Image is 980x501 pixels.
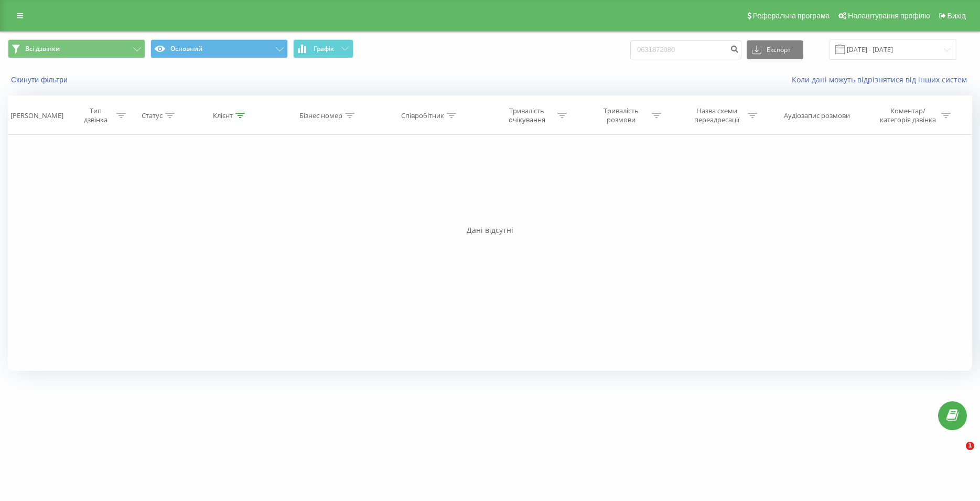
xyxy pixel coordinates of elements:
a: Коли дані можуть відрізнятися вiд інших систем [792,74,972,84]
span: Вихід [947,12,966,20]
button: Всі дзвінки [8,39,145,58]
div: Коментар/категорія дзвінка [877,106,939,124]
div: Назва схеми переадресації [689,106,745,124]
span: 1 [966,442,974,450]
span: Налаштування профілю [848,12,930,20]
div: Тривалість розмови [593,106,649,124]
input: Пошук за номером [630,40,741,59]
div: Аудіозапис розмови [784,111,850,120]
div: [PERSON_NAME] [10,111,63,120]
button: Експорт [747,40,803,59]
button: Основний [150,39,288,58]
div: Бізнес номер [299,111,342,120]
button: Скинути фільтри [8,75,73,84]
button: Графік [293,39,353,58]
div: Клієнт [213,111,233,120]
iframe: Intercom live chat [944,442,970,467]
span: Реферальна програма [753,12,830,20]
div: Дані відсутні [8,225,972,236]
div: Статус [142,111,163,120]
div: Тип дзвінка [78,106,114,124]
span: Графік [314,45,334,52]
span: Всі дзвінки [25,45,60,53]
div: Тривалість очікування [499,106,555,124]
div: Співробітник [401,111,444,120]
